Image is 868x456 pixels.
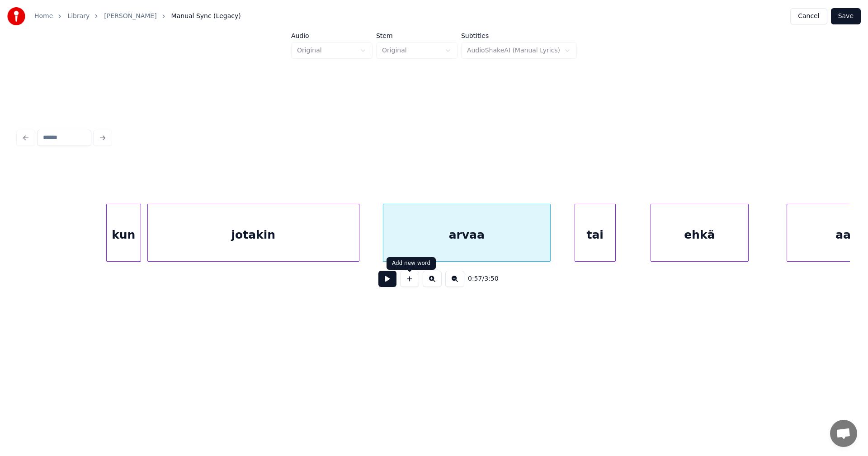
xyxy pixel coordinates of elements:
[461,33,577,39] label: Subtitles
[67,12,90,21] a: Library
[34,12,241,21] nav: breadcrumb
[392,260,430,267] div: Add new word
[830,420,857,447] a: Avoin keskustelu
[171,12,241,21] span: Manual Sync (Legacy)
[468,274,482,283] span: 0:57
[34,12,53,21] a: Home
[7,7,25,25] img: youka
[376,33,458,39] label: Stem
[468,274,490,283] div: /
[104,12,156,21] a: [PERSON_NAME]
[790,8,827,24] button: Cancel
[291,33,373,39] label: Audio
[831,8,861,24] button: Save
[484,274,498,283] span: 3:50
